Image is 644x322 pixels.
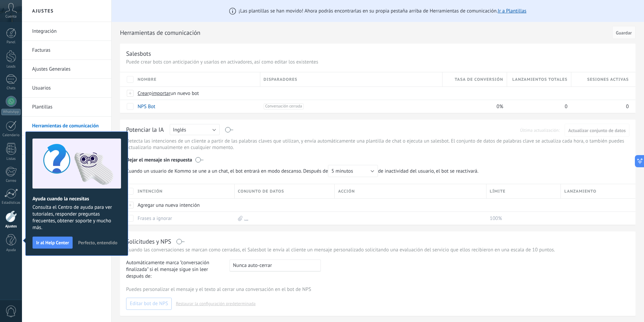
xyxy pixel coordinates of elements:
span: de inactividad del usuario, el bot se reactivará. [126,165,482,177]
span: 0 [626,103,629,110]
span: Lanzamiento [564,188,596,195]
button: 5 minutos [328,165,378,177]
p: Puedes personalizar el mensaje y el texto al cerrar una conversación en el bot de NPS [126,286,629,293]
div: 0 [571,100,629,113]
span: Intención [138,188,163,195]
li: Ajustes Generales [22,60,111,79]
span: Guardar [616,30,632,35]
span: 0% [497,103,503,110]
div: Dejar el mensaje sin respuesta [126,152,629,165]
button: Perfecto, entendido [75,238,120,248]
span: Crear [138,90,149,97]
span: Automáticamente marca "conversación finalizada" si el mensaje sigue sin leer después de: [126,259,223,280]
a: ... [244,215,248,222]
span: Consulta el Centro de ayuda para ver tutoriales, responder preguntas frecuentes, obtener soporte ... [32,204,121,231]
button: Ir al Help Center [32,237,73,249]
div: Calendario [1,133,21,138]
span: Cuenta [5,15,17,19]
span: Ir al Help Center [36,240,69,245]
h2: Ayuda cuando la necesitas [32,196,121,202]
a: Integración [32,22,104,41]
li: Usuarios [22,79,111,98]
span: un nuevo bot [170,90,199,97]
span: Conjunto de datos [238,188,284,195]
div: 100% [486,212,558,225]
span: Perfecto, entendido [78,240,117,245]
div: WhatsApp [1,109,21,115]
li: Plantillas [22,98,111,117]
a: Ir a Plantillas [498,8,526,14]
div: Correo [1,179,21,183]
span: 0 [565,103,568,110]
span: ¡Las plantillas se han movido! Ahora podrás encontrarlas en su propia pestaña arriba de Herramien... [239,8,526,14]
div: Ayuda [1,248,21,252]
button: Inglés [170,124,220,135]
span: Disparadores [264,76,297,83]
span: Tasa de conversión [455,76,503,83]
div: Chats [1,86,21,91]
a: NPS Bot [138,103,155,110]
button: Guardar [612,26,636,39]
div: 0 [507,100,568,113]
div: Agregar una nueva intención [134,199,231,212]
h2: Herramientas de comunicación [120,26,610,40]
li: Facturas [22,41,111,60]
div: Solicitudes y NPS [126,238,171,245]
div: Estadísticas [1,201,21,205]
div: Salesbots [126,50,151,57]
p: Puede crear bots con anticipación y usarlos en activadores, así como editar los existentes [126,59,629,65]
div: 0% [443,100,503,113]
div: Panel [1,40,21,45]
span: Acción [338,188,355,195]
p: Cuando las conversaciones se marcan como cerradas, el Salesbot le envía al cliente un mensaje per... [126,247,629,253]
li: Herramientas de comunicación [22,117,111,135]
span: 5 minutos [331,168,353,174]
span: Límite [490,188,506,195]
div: Ajustes [1,224,21,229]
span: Nombre [138,76,157,83]
span: o [149,90,152,97]
a: Plantillas [32,98,104,117]
a: Usuarios [32,79,104,98]
div: Leads [1,65,21,69]
a: Facturas [32,41,104,60]
p: Detecta las intenciones de un cliente a partir de las palabras claves que utilizan, y envía autom... [126,138,629,151]
a: Frases a ignorar [138,215,172,222]
span: Lanzamientos totales [512,76,567,83]
span: importar [152,90,171,97]
span: Nunca auto-cerrar [233,262,272,269]
div: Listas [1,157,21,161]
a: Herramientas de comunicación [32,117,104,135]
a: Ajustes Generales [32,60,104,79]
span: Cuando un usuario de Kommo se une a un chat, el bot entrará en modo descanso. Después de [126,165,378,177]
div: Potenciar la IA [126,126,164,134]
span: 100% [490,215,502,222]
li: Integración [22,22,111,41]
span: Inglés [173,127,186,133]
span: Sesiones activas [587,76,629,83]
span: Conversación cerrada [264,103,304,109]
